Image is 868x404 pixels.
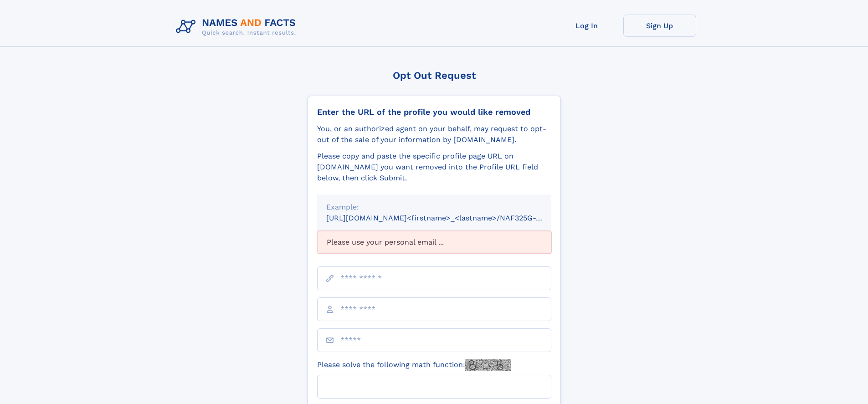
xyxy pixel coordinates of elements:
div: Example: [326,202,542,213]
div: Please copy and paste the specific profile page URL on [DOMAIN_NAME] you want removed into the Pr... [317,151,551,184]
img: Logo Names and Facts [172,15,303,39]
a: Sign Up [623,15,696,37]
div: Opt Out Request [308,70,561,81]
small: [URL][DOMAIN_NAME]<firstname>_<lastname>/NAF325G-xxxxxxxx [326,214,569,222]
div: Please use your personal email ... [317,231,551,254]
div: You, or an authorized agent on your behalf, may request to opt-out of the sale of your informatio... [317,123,551,145]
a: Log In [550,15,623,37]
div: Enter the URL of the profile you would like removed [317,107,551,117]
label: Please solve the following math function: [317,359,511,371]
